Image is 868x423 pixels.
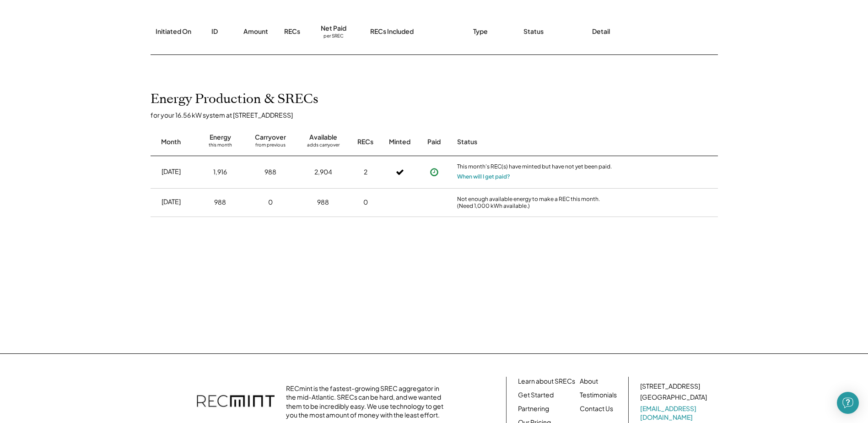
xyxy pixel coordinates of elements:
div: Open Intercom Messenger [837,392,859,414]
div: ID [211,27,218,36]
div: Amount [243,27,268,36]
div: 2,904 [314,168,332,177]
div: [DATE] [162,167,181,176]
div: [DATE] [162,197,181,206]
img: recmint-logotype%403x.png [197,386,275,418]
div: Status [457,137,613,146]
div: Status [523,27,544,36]
button: Payment approved, but not yet initiated. [427,165,441,179]
div: from previous [255,142,286,151]
div: adds carryover [307,142,340,151]
div: Net Paid [321,24,346,33]
div: Initiated On [156,27,191,36]
div: Detail [592,27,610,36]
h2: Energy Production & SRECs [151,92,318,107]
div: 2 [364,168,367,177]
a: Partnering [518,404,549,413]
div: 0 [363,198,368,207]
button: When will I get paid? [457,172,510,181]
div: 0 [268,198,273,207]
div: Not enough available energy to make a REC this month. (Need 1,000 kWh available.) [457,195,613,210]
div: Paid [427,137,441,146]
div: RECmint is the fastest-growing SREC aggregator in the mid-Atlantic. SRECs can be hard, and we wan... [286,384,448,420]
div: Minted [389,137,410,146]
div: RECs [284,27,300,36]
div: Month [161,137,181,146]
div: RECs Included [370,27,414,36]
a: Contact Us [580,404,613,413]
div: for your 16.56 kW system at [STREET_ADDRESS] [151,111,727,119]
div: 988 [317,198,329,207]
div: This month's REC(s) have minted but have not yet been paid. [457,163,613,172]
div: 988 [264,168,276,177]
div: RECs [357,137,373,146]
div: Available [309,133,337,142]
a: [EMAIL_ADDRESS][DOMAIN_NAME] [640,404,709,422]
a: Get Started [518,390,554,400]
div: Carryover [255,133,286,142]
a: Learn about SRECs [518,377,575,386]
div: 1,916 [213,168,227,177]
div: this month [209,142,232,151]
div: Type [473,27,488,36]
a: About [580,377,598,386]
div: 988 [214,198,226,207]
div: [STREET_ADDRESS] [640,382,700,391]
a: Testimonials [580,390,617,400]
div: [GEOGRAPHIC_DATA] [640,393,707,402]
div: per SREC [323,33,344,40]
div: Energy [210,133,231,142]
